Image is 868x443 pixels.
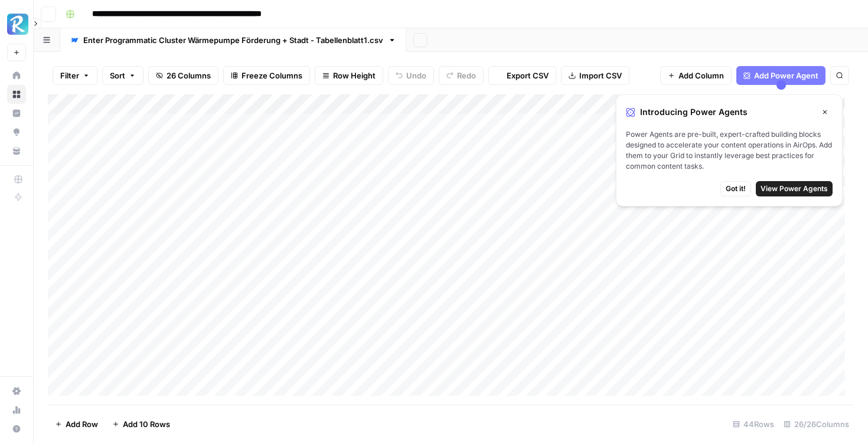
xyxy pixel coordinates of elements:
div: Introducing Power Agents [626,104,833,120]
img: Radyant Logo [7,14,28,35]
button: Add Row [48,415,105,434]
a: Enter Programmatic Cluster Wärmepumpe Förderung + Stadt - Tabellenblatt1.csv [60,28,406,52]
span: Add Column [678,70,724,81]
button: Redo [439,66,484,85]
a: Your Data [7,142,26,160]
a: Settings [7,382,26,401]
a: Opportunities [7,123,26,142]
span: 26 Columns [167,70,211,81]
button: Import CSV [561,66,629,85]
button: Row Height [315,66,383,85]
span: Got it! [726,183,746,194]
a: Browse [7,85,26,104]
span: Add Power Agent [754,70,818,81]
span: Power Agents are pre-built, expert-crafted building blocks designed to accelerate your content op... [626,129,833,172]
button: Add 10 Rows [105,415,177,434]
button: Help + Support [7,419,26,438]
span: Filter [60,70,79,81]
button: Freeze Columns [223,66,310,85]
div: 44 Rows [728,415,779,434]
a: Insights [7,104,26,123]
button: Filter [53,66,97,85]
span: View Power Agents [761,183,828,194]
span: Redo [457,70,476,81]
button: 26 Columns [148,66,218,85]
span: Row Height [333,70,376,81]
button: Add Power Agent [736,66,825,85]
button: View Power Agents [756,181,833,196]
span: Export CSV [507,70,549,81]
span: Sort [110,70,125,81]
span: Undo [406,70,426,81]
div: 26/26 Columns [779,415,854,434]
button: Export CSV [488,66,556,85]
span: Add Row [66,418,98,430]
span: Import CSV [579,70,622,81]
button: Got it! [720,181,751,196]
a: Home [7,66,26,85]
button: Add Column [660,66,732,85]
button: Workspace: Radyant [7,9,26,39]
button: Undo [388,66,434,85]
button: Sort [102,66,143,85]
span: Freeze Columns [242,70,302,81]
a: Usage [7,401,26,419]
div: Enter Programmatic Cluster Wärmepumpe Förderung + Stadt - Tabellenblatt1.csv [83,34,383,46]
span: Add 10 Rows [123,418,170,430]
